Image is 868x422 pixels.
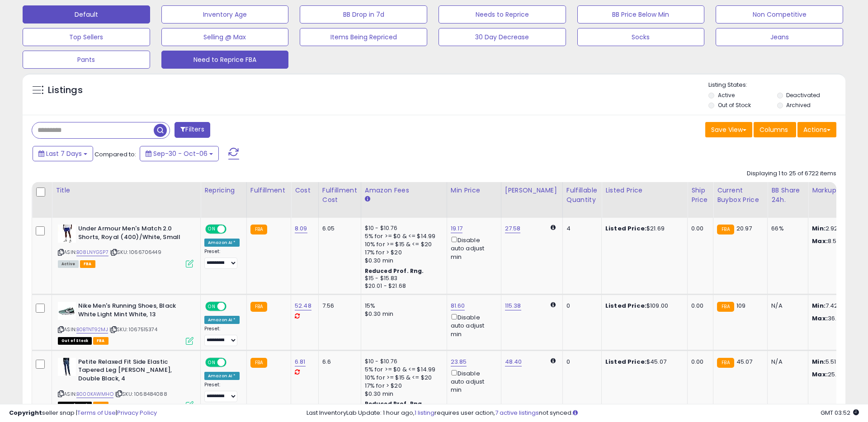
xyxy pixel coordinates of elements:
[771,358,801,366] div: N/A
[505,224,521,233] a: 27.58
[250,302,267,312] small: FBA
[365,232,440,240] div: 5% for >= $0 & <= $14.99
[58,358,76,376] img: 31aaoNS3mZL._SL40_.jpg
[78,358,188,385] b: Petite Relaxed Fit Side Elastic Tapered Leg [PERSON_NAME], Double Black, 4
[605,301,646,310] b: Listed Price:
[771,186,804,205] div: BB Share 24h.
[365,186,443,195] div: Amazon Fees
[812,301,826,310] strong: Min:
[736,357,753,366] span: 45.07
[691,225,706,233] div: 0.00
[451,235,494,261] div: Disable auto adjust min
[58,302,193,344] div: ASIN:
[691,358,706,366] div: 0.00
[225,358,240,366] span: OFF
[58,225,76,243] img: 41Yu5M0bpKL._SL40_.jpg
[451,186,497,195] div: Min Price
[365,382,440,390] div: 17% for > $20
[225,225,240,233] span: OFF
[365,310,440,318] div: $0.30 min
[23,5,150,23] button: Default
[110,249,161,256] span: | SKU: 1066706449
[76,326,108,333] a: B0BTNT92MJ
[161,5,289,23] button: Inventory Age
[747,169,836,178] div: Displaying 1 to 25 of 6722 items
[566,302,594,310] div: 0
[204,316,240,324] div: Amazon AI *
[204,382,240,402] div: Preset:
[58,260,79,268] span: All listings currently available for purchase on Amazon
[78,225,188,244] b: Under Armour Men's Match 2.0 Shorts, Royal (400)/White, Small
[77,408,116,417] a: Terms of Use
[812,314,828,323] strong: Max:
[717,225,734,234] small: FBA
[295,301,311,310] a: 52.48
[495,408,539,417] a: 7 active listings
[161,51,289,69] button: Need to Reprice FBA
[23,28,150,46] button: Top Sellers
[204,239,240,247] div: Amazon AI *
[716,28,843,46] button: Jeans
[451,312,494,338] div: Disable auto adjust min
[718,101,751,109] label: Out of Stock
[451,301,465,310] a: 81.60
[708,81,845,89] p: Listing States:
[161,28,289,46] button: Selling @ Max
[605,225,680,233] div: $21.69
[786,91,820,99] label: Deactivated
[812,237,828,245] strong: Max:
[717,358,734,368] small: FBA
[58,302,76,320] img: 31KCY7R5qEL._SL40_.jpg
[365,257,440,265] div: $0.30 min
[605,302,680,310] div: $109.00
[204,326,240,346] div: Preset:
[439,5,566,23] button: Needs to Reprice
[812,357,826,366] strong: Min:
[365,374,440,382] div: 10% for >= $15 & <= $20
[206,225,217,233] span: ON
[705,122,752,137] button: Save View
[250,225,267,234] small: FBA
[56,186,197,195] div: Title
[797,122,836,137] button: Actions
[505,186,559,195] div: [PERSON_NAME]
[58,225,193,267] div: ASIN:
[307,409,859,417] div: Last InventoryLab Update: 1 hour ago, requires user action, not synced.
[78,302,188,321] b: Nike Men's Running Shoes, Black White Light Mint White, 13
[717,302,734,312] small: FBA
[322,358,354,366] div: 6.6
[691,302,706,310] div: 0.00
[153,149,208,158] span: Sep-30 - Oct-06
[605,224,646,233] b: Listed Price:
[605,358,680,366] div: $45.07
[93,337,108,345] span: FBA
[365,240,440,249] div: 10% for >= $15 & <= $20
[365,249,440,257] div: 17% for > $20
[140,146,219,161] button: Sep-30 - Oct-06
[250,358,267,368] small: FBA
[505,357,522,366] a: 48.40
[718,91,735,99] label: Active
[206,303,217,310] span: ON
[117,408,157,417] a: Privacy Policy
[605,357,646,366] b: Listed Price:
[295,186,315,195] div: Cost
[716,5,843,23] button: Non Competitive
[9,408,42,417] strong: Copyright
[58,337,92,345] span: All listings that are currently out of stock and unavailable for purchase on Amazon
[365,275,440,282] div: $15 - $15.83
[295,357,306,366] a: 6.81
[115,390,167,398] span: | SKU: 1068484088
[754,122,796,137] button: Columns
[759,125,788,134] span: Columns
[577,28,705,46] button: Socks
[9,409,157,417] div: seller snap | |
[566,225,594,233] div: 4
[605,186,684,195] div: Listed Price
[225,303,240,310] span: OFF
[451,368,494,394] div: Disable auto adjust min
[365,225,440,232] div: $10 - $10.76
[175,122,210,138] button: Filters
[48,84,83,97] h5: Listings
[736,301,745,310] span: 109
